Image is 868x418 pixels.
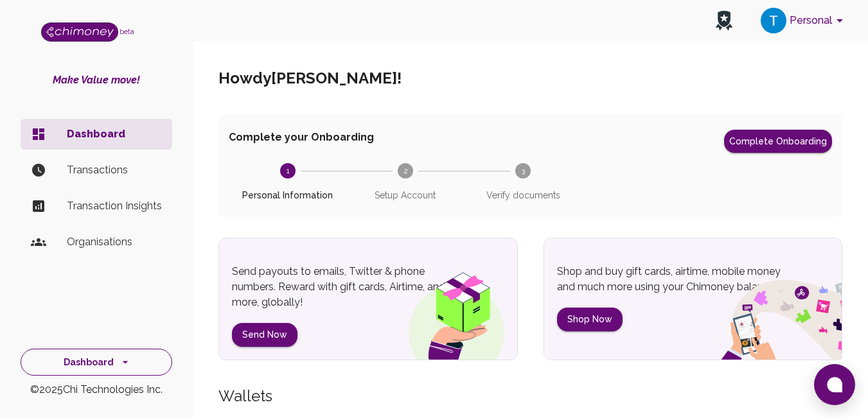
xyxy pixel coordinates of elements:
p: Transactions [67,162,162,178]
h5: Wallets [218,386,842,406]
p: Transaction Insights [67,198,162,214]
text: 2 [403,166,407,175]
button: Open chat window [814,364,855,405]
span: Personal Information [234,189,341,202]
span: beta [120,28,134,35]
img: avatar [761,8,786,33]
p: Send payouts to emails, Twitter & phone numbers. Reward with gift cards, Airtime, and more, globa... [232,264,459,310]
button: Shop Now [557,308,623,331]
p: Organisations [67,234,162,250]
button: Dashboard [21,349,172,376]
img: social spend [687,266,842,360]
button: Send Now [232,323,297,347]
button: account of current user [756,4,853,37]
p: Dashboard [67,126,162,142]
text: 3 [521,166,525,175]
span: Setup Account [351,189,459,202]
span: Verify documents [470,189,577,202]
img: gift box [385,263,517,360]
img: Logo [41,22,118,42]
span: Complete your Onboarding [229,130,374,153]
p: Shop and buy gift cards, airtime, mobile money and much more using your Chimoney balance! [557,264,784,295]
h5: Howdy [PERSON_NAME] ! [218,68,402,89]
button: Complete Onboarding [724,130,832,153]
text: 1 [286,166,289,175]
